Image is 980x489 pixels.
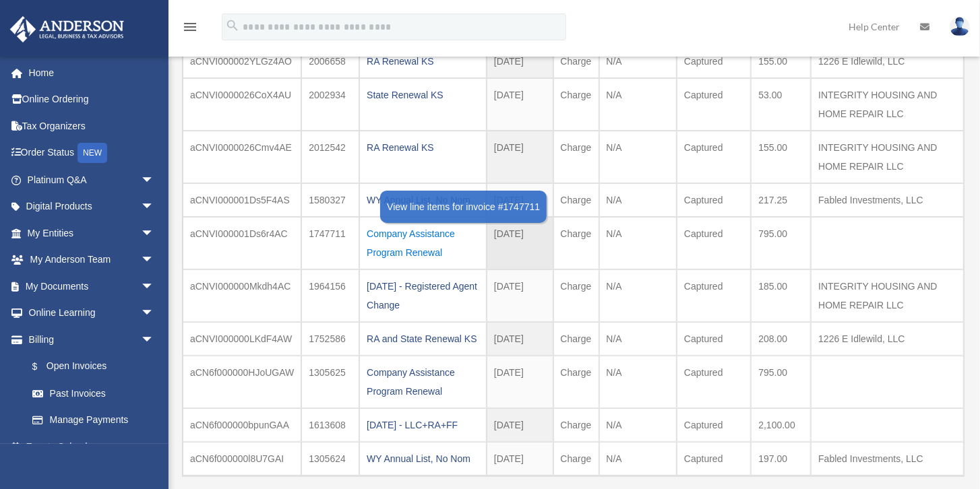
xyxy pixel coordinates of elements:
[9,247,175,273] a: My Anderson Teamarrow_drop_down
[301,78,359,131] td: 2002934
[367,52,479,71] div: RA Renewal KS
[9,86,175,113] a: Online Ordering
[553,217,599,269] td: Charge
[9,326,175,353] a: Billingarrow_drop_down
[183,356,301,408] td: aCN6f000000HJoUGAW
[553,45,599,78] td: Charge
[751,322,811,356] td: 208.00
[9,193,175,220] a: Digital Productsarrow_drop_down
[141,326,168,354] span: arrow_drop_down
[487,131,553,183] td: [DATE]
[811,45,964,78] td: 1226 E Idlewild, LLC
[9,273,175,300] a: My Documentsarrow_drop_down
[487,45,553,78] td: [DATE]
[553,183,599,217] td: Charge
[599,408,677,442] td: N/A
[677,269,751,322] td: Captured
[9,433,175,460] a: Events Calendar
[182,19,198,35] i: menu
[301,217,359,269] td: 1747711
[553,131,599,183] td: Charge
[19,353,175,381] a: $Open Invoices
[751,442,811,476] td: 197.00
[677,217,751,269] td: Captured
[19,407,175,434] a: Manage Payments
[183,269,301,322] td: aCNVI000000Mkdh4AC
[751,356,811,408] td: 795.00
[9,220,175,247] a: My Entitiesarrow_drop_down
[811,78,964,131] td: INTEGRITY HOUSING AND HOME REPAIR LLC
[487,217,553,269] td: [DATE]
[677,442,751,476] td: Captured
[599,442,677,476] td: N/A
[751,183,811,217] td: 217.25
[677,45,751,78] td: Captured
[367,449,479,468] div: WY Annual List, No Nom
[811,131,964,183] td: INTEGRITY HOUSING AND HOME REPAIR LLC
[141,220,168,247] span: arrow_drop_down
[599,131,677,183] td: N/A
[9,166,175,193] a: Platinum Q&Aarrow_drop_down
[811,269,964,322] td: INTEGRITY HOUSING AND HOME REPAIR LLC
[751,408,811,442] td: 2,100.00
[553,442,599,476] td: Charge
[367,363,479,401] div: Company Assistance Program Renewal
[677,131,751,183] td: Captured
[553,408,599,442] td: Charge
[677,356,751,408] td: Captured
[9,112,175,139] a: Tax Organizers
[301,322,359,356] td: 1752586
[141,193,168,221] span: arrow_drop_down
[301,408,359,442] td: 1613608
[40,358,47,375] span: $
[553,269,599,322] td: Charge
[487,322,553,356] td: [DATE]
[677,322,751,356] td: Captured
[141,166,168,194] span: arrow_drop_down
[677,408,751,442] td: Captured
[301,131,359,183] td: 2012542
[9,139,175,167] a: Order StatusNEW
[751,78,811,131] td: 53.00
[301,45,359,78] td: 2006658
[78,143,107,163] div: NEW
[367,138,479,157] div: RA Renewal KS
[141,247,168,274] span: arrow_drop_down
[183,183,301,217] td: aCNVI000001Ds5F4AS
[183,322,301,356] td: aCNVI000000LKdF4AW
[553,78,599,131] td: Charge
[677,78,751,131] td: Captured
[141,300,168,327] span: arrow_drop_down
[301,183,359,217] td: 1580327
[183,131,301,183] td: aCNVI0000026Cmv4AE
[19,380,168,407] a: Past Invoices
[183,217,301,269] td: aCNVI000001Ds6r4AC
[751,45,811,78] td: 155.00
[599,217,677,269] td: N/A
[183,78,301,131] td: aCNVI0000026CoX4AU
[367,277,479,315] div: [DATE] - Registered Agent Change
[225,18,240,33] i: search
[599,183,677,217] td: N/A
[751,269,811,322] td: 185.00
[487,78,553,131] td: [DATE]
[182,24,198,35] a: menu
[367,329,479,348] div: RA and State Renewal KS
[183,408,301,442] td: aCN6f000000bpunGAA
[553,356,599,408] td: Charge
[599,322,677,356] td: N/A
[183,45,301,78] td: aCNVI000002YLGz4AO
[183,442,301,476] td: aCN6f000000l8U7GAI
[599,269,677,322] td: N/A
[811,442,964,476] td: Fabled Investments, LLC
[9,59,175,86] a: Home
[301,269,359,322] td: 1964156
[553,322,599,356] td: Charge
[6,16,128,42] img: Anderson Advisors Platinum Portal
[367,416,479,434] div: [DATE] - LLC+RA+FF
[811,183,964,217] td: Fabled Investments, LLC
[677,183,751,217] td: Captured
[9,300,175,327] a: Online Learningarrow_drop_down
[599,45,677,78] td: N/A
[367,86,479,104] div: State Renewal KS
